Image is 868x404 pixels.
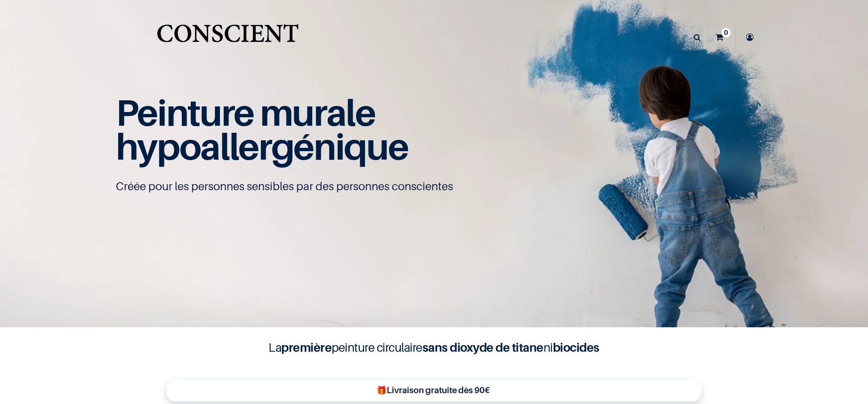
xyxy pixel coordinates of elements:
b: première [281,340,332,355]
b: 🎁Livraison gratuite dès 90€ [376,385,490,395]
span: Peinture murale [116,90,375,134]
p: Créée pour les personnes sensibles par des personnes conscientes [116,179,753,194]
b: sans dioxyde de titane [422,340,544,355]
img: Conscient [155,19,300,56]
span: hypoallergénique [116,124,408,168]
a: 0 [709,21,735,54]
h4: La peinture circulaire ni [246,339,623,356]
a: Logo of Conscient [155,19,300,56]
b: biocides [553,340,600,355]
sup: 0 [722,28,730,37]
